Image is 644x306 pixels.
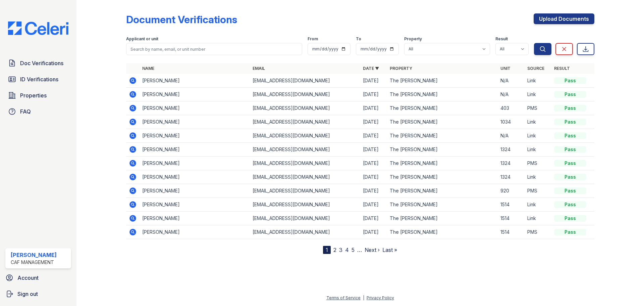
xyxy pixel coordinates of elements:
td: [PERSON_NAME] [140,170,250,184]
a: 2 [333,247,336,253]
td: The [PERSON_NAME] [387,88,497,101]
td: Link [525,115,551,129]
div: | [363,295,364,300]
span: FAQ [20,107,31,116]
td: Link [525,170,551,184]
td: [DATE] [360,101,387,115]
a: Next › [365,247,380,253]
div: Pass [554,174,586,180]
span: Properties [20,91,47,99]
label: Property [404,36,422,42]
td: PMS [525,157,551,170]
span: … [357,246,362,254]
td: The [PERSON_NAME] [387,184,497,198]
td: [EMAIL_ADDRESS][DOMAIN_NAME] [250,115,360,129]
a: ID Verifications [5,73,71,86]
div: Pass [554,215,586,222]
td: 1514 [498,212,525,225]
div: Pass [554,119,586,125]
div: [PERSON_NAME] [11,251,57,259]
td: [EMAIL_ADDRESS][DOMAIN_NAME] [250,74,360,88]
div: Pass [554,160,586,167]
div: Pass [554,77,586,84]
td: The [PERSON_NAME] [387,74,497,88]
td: 920 [498,184,525,198]
td: [PERSON_NAME] [140,129,250,143]
span: Doc Verifications [20,59,63,67]
label: Result [495,36,508,42]
td: The [PERSON_NAME] [387,129,497,143]
td: [EMAIL_ADDRESS][DOMAIN_NAME] [250,129,360,143]
td: Link [525,74,551,88]
td: [DATE] [360,115,387,129]
td: [PERSON_NAME] [140,157,250,170]
td: The [PERSON_NAME] [387,225,497,239]
a: Source [527,66,544,71]
td: 1324 [498,143,525,157]
a: Date ▼ [363,66,379,71]
td: The [PERSON_NAME] [387,198,497,212]
td: [EMAIL_ADDRESS][DOMAIN_NAME] [250,143,360,157]
td: [EMAIL_ADDRESS][DOMAIN_NAME] [250,101,360,115]
td: [EMAIL_ADDRESS][DOMAIN_NAME] [250,88,360,101]
a: Doc Verifications [5,56,71,70]
label: Applicant or unit [126,36,158,42]
div: Pass [554,187,586,194]
div: Pass [554,91,586,98]
a: 5 [352,247,355,253]
a: Name [142,66,154,71]
td: PMS [525,184,551,198]
div: Document Verifications [126,13,237,26]
td: 1034 [498,115,525,129]
a: Properties [5,89,71,102]
td: N/A [498,74,525,88]
td: [PERSON_NAME] [140,88,250,101]
a: Terms of Service [326,295,361,300]
span: Account [17,274,39,282]
td: [DATE] [360,225,387,239]
td: N/A [498,129,525,143]
td: [DATE] [360,198,387,212]
td: [DATE] [360,157,387,170]
td: 1514 [498,198,525,212]
span: ID Verifications [20,75,58,83]
td: [EMAIL_ADDRESS][DOMAIN_NAME] [250,225,360,239]
td: Link [525,129,551,143]
td: The [PERSON_NAME] [387,115,497,129]
td: [PERSON_NAME] [140,143,250,157]
td: Link [525,143,551,157]
span: Sign out [17,290,38,298]
td: [PERSON_NAME] [140,74,250,88]
td: [EMAIL_ADDRESS][DOMAIN_NAME] [250,157,360,170]
div: Pass [554,105,586,112]
td: [EMAIL_ADDRESS][DOMAIN_NAME] [250,184,360,198]
td: [DATE] [360,212,387,225]
a: Email [253,66,265,71]
a: 3 [339,247,342,253]
td: 403 [498,101,525,115]
div: Pass [554,132,586,139]
input: Search by name, email, or unit number [126,43,302,55]
td: [PERSON_NAME] [140,115,250,129]
td: N/A [498,88,525,101]
td: [PERSON_NAME] [140,198,250,212]
div: 1 [323,246,331,254]
div: Pass [554,229,586,235]
a: Property [390,66,412,71]
div: CAF Management [11,259,57,266]
td: [DATE] [360,74,387,88]
a: Upload Documents [534,13,594,24]
div: Pass [554,146,586,153]
a: Result [554,66,570,71]
td: PMS [525,225,551,239]
td: The [PERSON_NAME] [387,157,497,170]
td: [EMAIL_ADDRESS][DOMAIN_NAME] [250,212,360,225]
td: [DATE] [360,129,387,143]
td: [DATE] [360,143,387,157]
label: From [308,36,318,42]
td: PMS [525,101,551,115]
a: Unit [500,66,511,71]
button: Sign out [3,287,74,301]
a: 4 [345,247,349,253]
td: The [PERSON_NAME] [387,212,497,225]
